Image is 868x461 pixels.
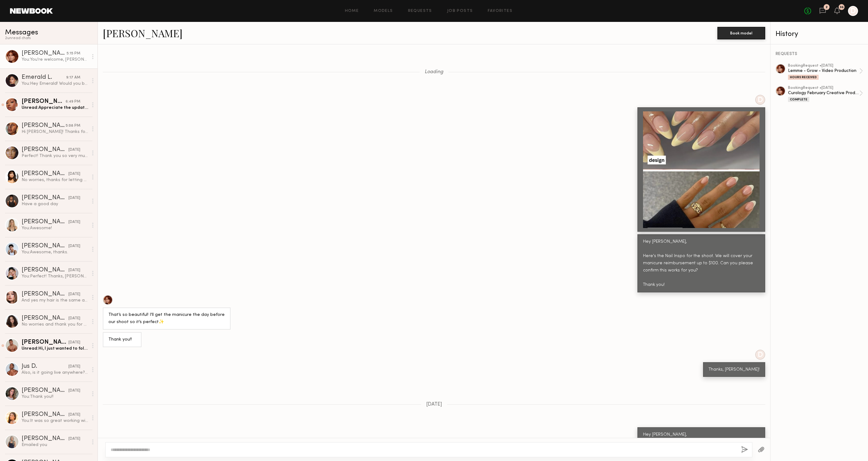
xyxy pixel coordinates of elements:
div: [PERSON_NAME] [22,388,68,394]
div: [DATE] [68,412,80,418]
div: No worries, thanks for letting me know! [22,177,88,183]
div: [PERSON_NAME] [22,436,68,442]
a: Favorites [488,9,512,13]
div: You: Awesome! [22,225,88,231]
div: [PERSON_NAME] [22,50,67,57]
div: You: Awesome, thanks. [22,249,88,255]
span: Loading [425,69,443,75]
div: [PERSON_NAME] [22,412,68,418]
a: Requests [408,9,432,13]
div: [PERSON_NAME] [22,123,66,129]
div: 2 [826,6,828,9]
div: [DATE] [68,316,80,322]
div: [DATE] [68,195,80,201]
div: Have a good day [22,201,88,207]
div: [DATE] [68,340,80,346]
div: 9:17 AM [66,75,80,81]
div: [PERSON_NAME] [22,99,66,105]
div: 5:15 PM [67,51,80,57]
div: Hey [PERSON_NAME], Here's the Nail Inspo for the shoot. We will cover your manicure reimbursement... [643,238,760,289]
div: [PERSON_NAME] [22,315,68,322]
a: bookingRequest •[DATE]Curology February Creative ProductionComplete [788,86,863,102]
div: History [776,31,863,38]
div: [DATE] [68,219,80,225]
div: Jus D. [22,363,68,370]
div: [PERSON_NAME] [22,195,68,201]
div: [PERSON_NAME] [22,171,68,177]
div: Also, is it going live anywhere? Ie their site, IG, etc.. [22,370,88,376]
a: 2 [819,7,826,15]
div: Perfect! Thank you so very much for letting me know! [22,153,88,159]
div: You: Thank you!! [22,394,88,400]
div: Hours Received [788,75,819,80]
span: Messages [5,29,38,36]
div: 6:49 PM [66,99,80,105]
div: And yes my hair is the same as the photos! [22,297,88,303]
div: Lemme - Grow - Video Production [788,68,859,74]
div: [DATE] [68,436,80,442]
div: [DATE] [68,243,80,249]
div: booking Request • [DATE] [788,64,859,68]
span: [DATE] [426,402,442,407]
a: D [848,6,858,16]
div: You: Perfect! Thanks, [PERSON_NAME]. [22,273,88,279]
div: 5:08 PM [66,123,80,129]
div: Unread: Hi, I just wanted to follow up and see if any of those Curology pictures have been made p... [22,346,88,352]
div: [PERSON_NAME] [22,339,68,346]
div: That’s so beautiful! I’ll get the manicure the day before our shoot so it’s perfect✨ [108,312,225,326]
div: [PERSON_NAME] [22,291,68,297]
div: [DATE] [68,171,80,177]
div: Thanks, [PERSON_NAME]! [709,366,760,373]
div: You: You're welcome, [PERSON_NAME]! You were amazing!! [22,57,88,63]
div: [DATE] [68,291,80,297]
div: [DATE] [68,364,80,370]
a: [PERSON_NAME] [103,26,182,40]
div: [DATE] [68,388,80,394]
div: Hi [PERSON_NAME]! Thanks for having me :). So excited for [DATE]! Perfect! I’ll keep an eye out a... [22,129,88,135]
div: booking Request • [DATE] [788,86,859,90]
button: Book model [717,27,765,39]
div: You: Hey Emerald! Would you be able to come sooner? It would be awesome if it was around 11, but ... [22,81,88,87]
div: Emerald L. [22,74,66,81]
div: [PERSON_NAME] [22,219,68,225]
a: Home [345,9,359,13]
div: REQUESTS [776,52,863,56]
div: Thank you!! [108,336,136,343]
div: Complete [788,97,809,102]
a: Book model [717,30,765,35]
a: Models [374,9,393,13]
div: [PERSON_NAME] [22,243,68,249]
div: Curology February Creative Production [788,90,859,96]
div: No worries and thank you for the consideration!! :) [22,322,88,327]
div: [DATE] [68,147,80,153]
a: Job Posts [447,9,473,13]
div: [PERSON_NAME] [22,147,68,153]
div: [PERSON_NAME] [22,267,68,273]
div: Emailed you [22,442,88,448]
div: 36 [840,6,844,9]
a: bookingRequest •[DATE]Lemme - Grow - Video ProductionHours Received [788,64,863,80]
div: [DATE] [68,267,80,273]
div: You: It was so great working with you! You crushed it! [22,418,88,424]
div: Unread: Appreciate the update, hope to work with you on the next one! [22,105,88,111]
